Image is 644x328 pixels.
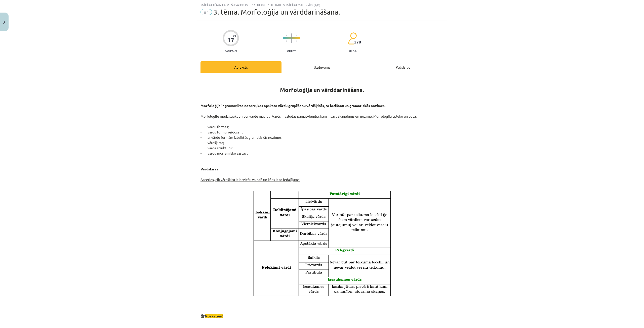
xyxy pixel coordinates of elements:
[200,103,444,188] p: Morfoloģiju mēdz saukt arī par vārdu mācību. Vārds ir valodas pamatvienība, kam ir savs skanējums...
[299,35,299,36] img: icon-short-line-57e1e144782c952c97e751825c79c345078a6d821885a25fce030b3d8c18986b.svg
[200,177,300,182] u: Atceries, cik vārdšķiru ir latviešu valodā un kāds ir to iedalījums!
[363,61,444,73] div: Palīdzība
[200,61,281,73] div: Apraksts
[286,35,287,36] img: icon-short-line-57e1e144782c952c97e751825c79c345078a6d821885a25fce030b3d8c18986b.svg
[294,40,294,42] img: icon-short-line-57e1e144782c952c97e751825c79c345078a6d821885a25fce030b3d8c18986b.svg
[280,86,364,93] b: Morfoloģija un vārddarināšana.
[284,35,284,36] img: icon-short-line-57e1e144782c952c97e751825c79c345078a6d821885a25fce030b3d8c18986b.svg
[227,36,234,43] div: 17
[354,40,361,44] span: 278
[200,3,444,7] div: Mācību tēma: Latviešu valodas i - 11. klases 1. ieskaites mācību materiāls (a,b)
[200,103,385,108] strong: Morfoloģija ir gramatikas nozare, kas apskata vārdu grupēšanu vārdšķirās, to locīšanu un gramatis...
[294,35,294,36] img: icon-short-line-57e1e144782c952c97e751825c79c345078a6d821885a25fce030b3d8c18986b.svg
[3,21,5,24] img: icon-close-lesson-0947bae3869378f0d4975bcd49f059093ad1ed9edebbc8119c70593378902aed.svg
[291,33,292,43] img: icon-long-line-d9ea69661e0d244f92f715978eff75569469978d946b2353a9bb055b3ed8787d.svg
[213,8,340,16] span: 3. tēma. Morfoloģija un vārddarināšana.
[200,9,212,15] span: #4
[281,61,363,73] div: Uzdevums
[287,49,296,53] p: Grūts
[299,40,299,42] img: icon-short-line-57e1e144782c952c97e751825c79c345078a6d821885a25fce030b3d8c18986b.svg
[296,35,297,36] img: icon-short-line-57e1e144782c952c97e751825c79c345078a6d821885a25fce030b3d8c18986b.svg
[348,32,357,45] img: students-c634bb4e5e11cddfef0936a35e636f08e4e9abd3cc4e673bd6f9a4125e45ecb1.svg
[205,314,223,318] span: Noskaties:
[296,40,297,42] img: icon-short-line-57e1e144782c952c97e751825c79c345078a6d821885a25fce030b3d8c18986b.svg
[200,308,444,319] p: 🎥
[286,40,287,42] img: icon-short-line-57e1e144782c952c97e751825c79c345078a6d821885a25fce030b3d8c18986b.svg
[284,40,284,42] img: icon-short-line-57e1e144782c952c97e751825c79c345078a6d821885a25fce030b3d8c18986b.svg
[233,35,236,37] span: XP
[200,161,218,171] strong: Vārdšķiras
[348,49,356,53] p: pilda
[223,49,239,53] p: Saņemsi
